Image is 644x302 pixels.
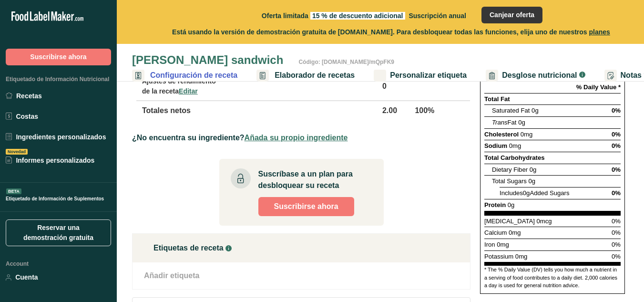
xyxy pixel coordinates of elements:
[612,131,621,138] span: 0%
[310,12,405,20] span: 15 % de descuento adicional
[502,70,577,81] span: Desglose nutricional
[274,201,338,212] span: Suscribirse ahora
[490,10,534,20] span: Canjear oferta
[484,229,507,236] span: Calcium
[133,234,470,262] div: Etiquetas de receta
[390,70,467,81] span: Personalizar etiqueta
[530,166,537,173] span: 0g
[492,107,530,114] span: Saturated Fat
[132,132,470,144] div: ¿No encuentra su ingrediente?
[6,49,111,65] button: Suscribirse ahora
[240,10,466,21] div: Oferta limitada
[532,107,539,114] span: 0g
[484,218,535,225] span: [MEDICAL_DATA]
[6,219,111,246] a: Reservar una demostración gratuita
[144,270,199,281] div: Añadir etiqueta
[484,142,507,149] span: Sodium
[529,177,536,185] span: 0g
[537,218,552,225] span: 0mcg
[484,95,510,103] span: Total Fat
[150,70,237,81] span: Configuración de receta
[275,70,355,81] span: Elaborador de recetas
[612,142,621,149] span: 0%
[258,168,365,191] div: Suscríbase a un plan para desbloquear su receta
[484,253,513,260] span: Potassium
[612,241,621,248] span: 0%
[521,131,533,138] span: 0mg
[132,52,295,70] div: [PERSON_NAME] sandwich
[374,69,467,82] a: Personalizar etiqueta
[413,100,456,120] th: 100%
[612,166,621,173] span: 0%
[382,81,411,92] div: 0
[612,229,621,236] span: 0%
[515,253,528,260] span: 0mg
[486,69,585,82] a: Desglose nutricional
[518,119,525,126] span: 0g
[245,132,348,144] span: Añada su propio ingrediente
[492,177,527,185] span: Total Sugars
[492,166,528,173] span: Dietary Fiber
[484,82,621,93] section: % Daily Value *
[256,69,355,82] a: Elaborador de recetas
[612,218,621,225] span: 0%
[132,69,237,82] a: Configuración de receta
[380,100,413,120] th: 2.00
[500,189,570,197] span: Includes Added Sugars
[142,76,219,96] div: Ajustes de rendimiento de la receta
[172,27,610,37] span: Está usando la versión de demostración gratuita de [DOMAIN_NAME]. Para desbloquear todas las func...
[509,142,521,149] span: 0mg
[484,201,506,208] span: Protein
[484,154,545,161] span: Total Carbohydrates
[30,52,86,62] span: Suscribirse ahora
[509,229,521,236] span: 0mg
[481,7,542,23] button: Canjear oferta
[179,87,198,95] span: Editar
[523,189,530,197] span: 0g
[508,201,515,208] span: 0g
[409,12,466,20] span: Suscripción anual
[484,131,519,138] span: Cholesterol
[484,241,495,248] span: Iron
[258,197,354,216] button: Suscribirse ahora
[6,149,28,155] div: Novedad
[492,119,508,126] i: Trans
[612,253,621,260] span: 0%
[497,241,509,248] span: 0mg
[492,119,517,126] span: Fat
[612,189,621,197] span: 0%
[6,156,94,166] div: Informes personalizados
[6,188,21,194] div: BETA
[140,100,380,120] th: Totales netos
[589,28,610,36] span: planes
[484,266,621,289] section: * The % Daily Value (DV) tells you how much a nutrient in a serving of food contributes to a dail...
[612,107,621,114] span: 0%
[298,58,394,66] div: Código: [DOMAIN_NAME]/mQpFK9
